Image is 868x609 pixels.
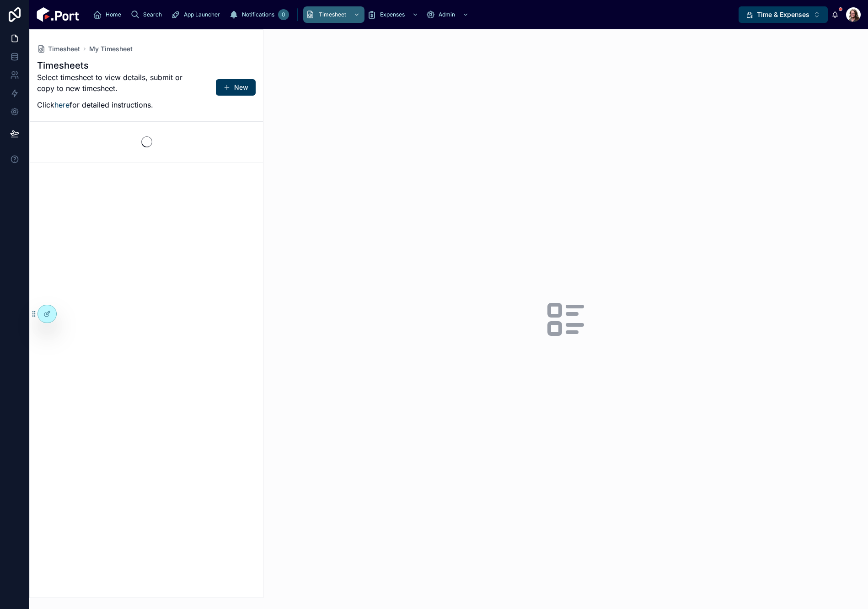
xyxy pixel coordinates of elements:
[37,44,80,54] a: Timesheet
[184,11,220,18] span: App Launcher
[168,6,226,23] a: App Launcher
[90,6,128,23] a: Home
[364,6,423,23] a: Expenses
[226,6,292,23] a: Notifications0
[48,44,80,54] span: Timesheet
[242,11,274,18] span: Notifications
[278,9,289,20] div: 0
[757,10,809,19] span: Time & Expenses
[86,5,739,25] div: scrollable content
[37,59,187,72] h1: Timesheets
[319,11,346,18] span: Timesheet
[37,7,79,22] img: App logo
[739,6,828,23] button: Select Button
[303,6,364,23] a: Timesheet
[37,72,187,94] p: Select timesheet to view details, submit or copy to new timesheet.
[89,44,133,54] a: My Timesheet
[216,79,256,96] button: New
[439,11,455,18] span: Admin
[37,99,187,110] p: Click for detailed instructions.
[106,11,121,18] span: Home
[128,6,168,23] a: Search
[143,11,162,18] span: Search
[380,11,405,18] span: Expenses
[54,100,70,109] a: here
[423,6,473,23] a: Admin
